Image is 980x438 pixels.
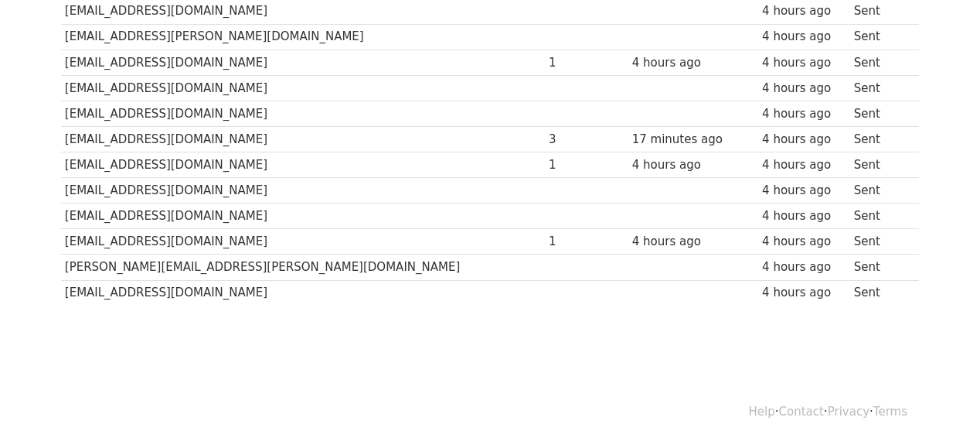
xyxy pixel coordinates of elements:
[762,105,846,123] div: 4 hours ago
[850,229,910,255] td: Sent
[850,101,910,126] td: Sent
[850,178,910,204] td: Sent
[762,2,846,20] div: 4 hours ago
[903,364,980,438] iframe: Chat Widget
[762,54,846,72] div: 4 hours ago
[61,101,545,126] td: [EMAIL_ADDRESS][DOMAIN_NAME]
[762,284,846,302] div: 4 hours ago
[749,405,775,419] a: Help
[632,131,755,149] div: 17 minutes ago
[850,204,910,229] td: Sent
[632,156,755,174] div: 4 hours ago
[779,405,824,419] a: Contact
[850,75,910,101] td: Sent
[632,233,755,251] div: 4 hours ago
[61,152,545,178] td: [EMAIL_ADDRESS][DOMAIN_NAME]
[549,233,624,251] div: 1
[61,50,545,75] td: [EMAIL_ADDRESS][DOMAIN_NAME]
[762,131,846,149] div: 4 hours ago
[61,127,545,152] td: [EMAIL_ADDRESS][DOMAIN_NAME]
[61,280,545,306] td: [EMAIL_ADDRESS][DOMAIN_NAME]
[850,50,910,75] td: Sent
[850,127,910,152] td: Sent
[762,80,846,98] div: 4 hours ago
[549,131,624,149] div: 3
[61,178,545,204] td: [EMAIL_ADDRESS][DOMAIN_NAME]
[61,255,545,280] td: [PERSON_NAME][EMAIL_ADDRESS][PERSON_NAME][DOMAIN_NAME]
[850,24,910,50] td: Sent
[61,75,545,101] td: [EMAIL_ADDRESS][DOMAIN_NAME]
[828,405,869,419] a: Privacy
[873,405,907,419] a: Terms
[762,182,846,200] div: 4 hours ago
[549,156,624,174] div: 1
[850,255,910,280] td: Sent
[61,204,545,229] td: [EMAIL_ADDRESS][DOMAIN_NAME]
[762,258,846,276] div: 4 hours ago
[61,229,545,255] td: [EMAIL_ADDRESS][DOMAIN_NAME]
[762,207,846,225] div: 4 hours ago
[850,280,910,306] td: Sent
[762,233,846,251] div: 4 hours ago
[850,152,910,178] td: Sent
[632,54,755,72] div: 4 hours ago
[549,54,624,72] div: 1
[762,156,846,174] div: 4 hours ago
[61,24,545,50] td: [EMAIL_ADDRESS][PERSON_NAME][DOMAIN_NAME]
[762,28,846,46] div: 4 hours ago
